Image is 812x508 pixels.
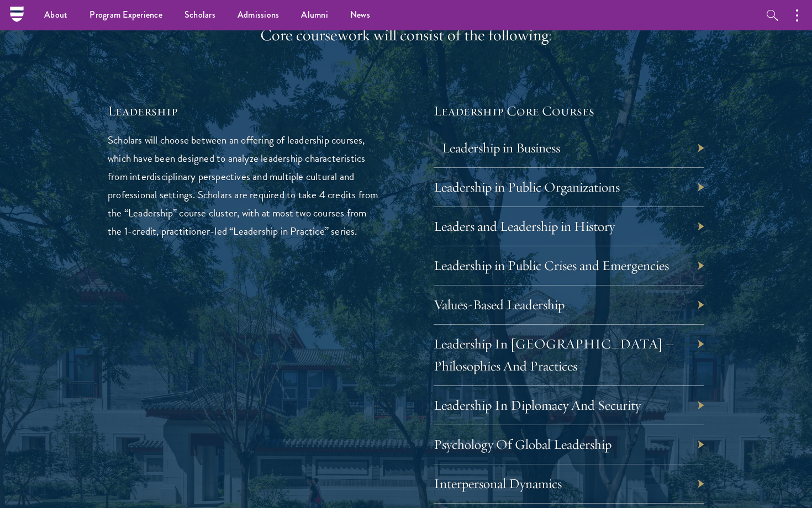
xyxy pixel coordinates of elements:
h5: Leadership Core Courses [434,102,704,120]
a: Leaders and Leadership in History [434,218,615,235]
p: Scholars will choose between an offering of leadership courses, which have been designed to analy... [108,131,378,240]
div: Core coursework will consist of the following: [108,24,704,46]
a: Leadership in Business [442,139,560,156]
h5: Leadership [108,102,378,120]
a: Leadership In Diplomacy And Security [434,396,641,414]
a: Interpersonal Dynamics [434,475,562,492]
a: Values-Based Leadership [434,296,565,313]
a: Leadership in Public Crises and Emergencies [434,257,669,274]
a: Psychology Of Global Leadership [434,436,611,453]
a: Leadership in Public Organizations [434,178,620,195]
a: Leadership In [GEOGRAPHIC_DATA] – Philosophies And Practices [434,335,674,374]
